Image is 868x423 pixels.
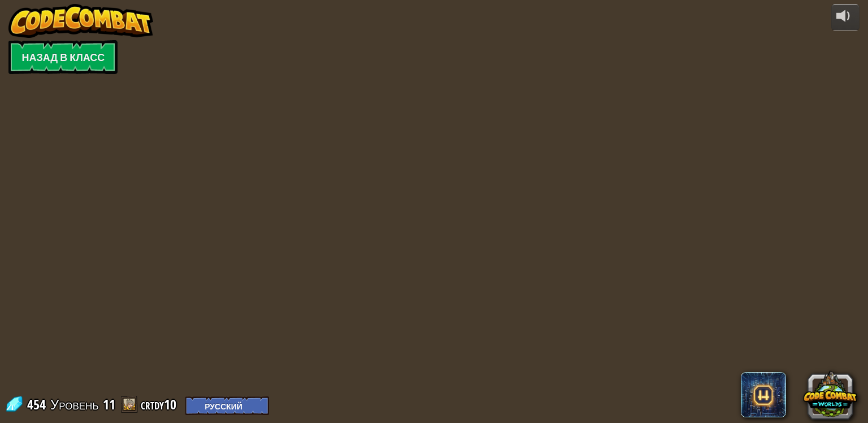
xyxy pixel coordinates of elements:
span: Уровень [50,395,99,414]
a: Назад в класс [8,40,118,74]
span: 11 [103,395,115,413]
a: crtdy10 [141,395,180,413]
button: Регулировать громкость [831,4,860,31]
img: CodeCombat - Learn how to code by playing a game [8,4,153,38]
span: 454 [27,395,49,413]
